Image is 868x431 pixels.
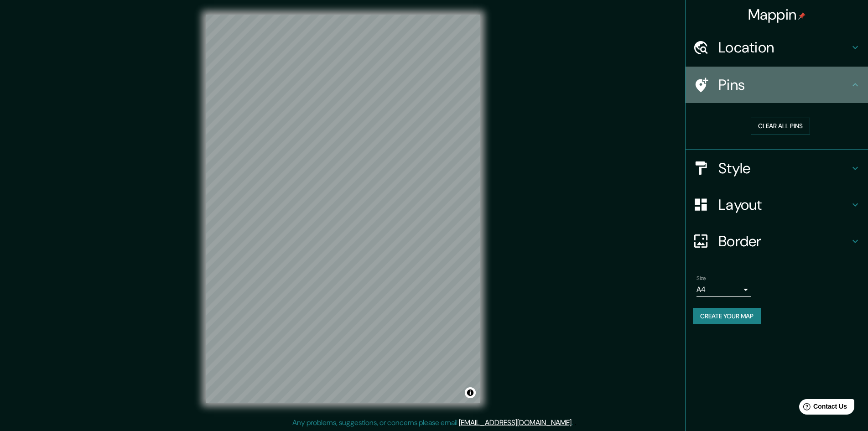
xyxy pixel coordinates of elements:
h4: Border [718,232,850,250]
div: Layout [686,187,868,223]
h4: Layout [718,196,850,214]
button: Clear all pins [751,118,810,135]
h4: Style [718,159,850,177]
h4: Mappin [748,5,806,24]
div: Style [686,150,868,187]
div: . [574,417,576,428]
iframe: Help widget launcher [787,395,858,421]
div: Pins [686,67,868,103]
h4: Pins [718,76,850,94]
p: Any problems, suggestions, or concerns please email . [292,417,573,428]
button: Create your map [693,308,761,325]
button: Toggle attribution [465,387,476,398]
img: pin-icon.png [798,12,806,20]
div: A4 [696,282,751,297]
a: [EMAIL_ADDRESS][DOMAIN_NAME] [459,418,572,427]
div: Border [686,223,868,260]
label: Size [696,274,706,282]
canvas: Map [206,15,480,403]
h4: Location [718,38,850,57]
div: . [573,417,574,428]
div: Location [686,29,868,66]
